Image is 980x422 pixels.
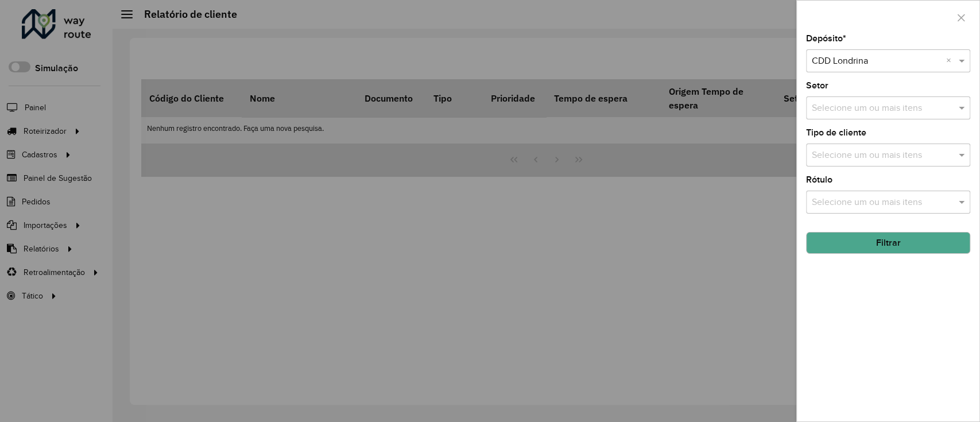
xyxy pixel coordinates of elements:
span: Clear all [946,54,956,68]
label: Rótulo [806,173,832,187]
button: Filtrar [806,232,970,254]
label: Depósito [806,32,846,45]
label: Tipo de cliente [806,126,866,140]
label: Setor [806,79,828,92]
